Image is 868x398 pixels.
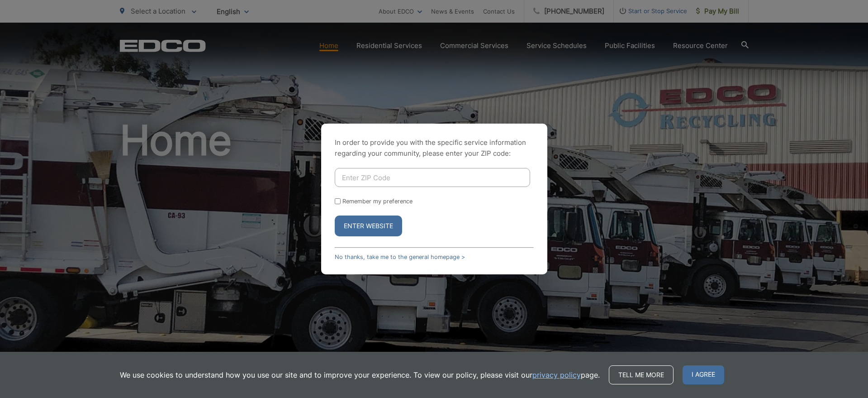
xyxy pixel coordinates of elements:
a: No thanks, take me to the general homepage > [335,254,465,260]
p: In order to provide you with the specific service information regarding your community, please en... [335,137,534,159]
a: Tell me more [609,365,674,384]
span: I agree [683,365,724,384]
input: Enter ZIP Code [335,168,530,187]
button: Enter Website [335,216,402,236]
p: We use cookies to understand how you use our site and to improve your experience. To view our pol... [120,369,600,380]
label: Remember my preference [342,198,413,205]
a: privacy policy [532,369,581,380]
